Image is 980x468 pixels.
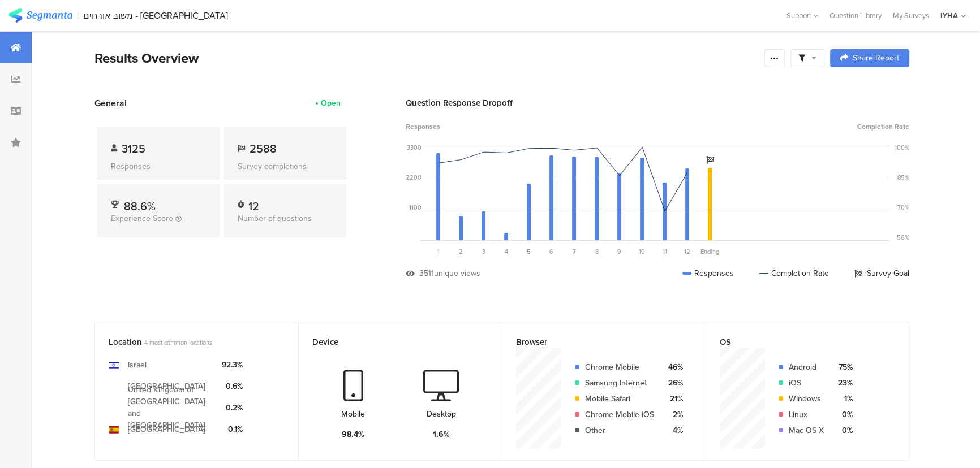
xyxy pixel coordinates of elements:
span: Share Report [853,54,899,62]
div: 92.3% [222,359,243,371]
div: 26% [663,377,683,389]
div: [GEOGRAPHIC_DATA] [128,423,205,435]
div: 0.2% [222,402,243,414]
div: 1100 [409,203,422,212]
div: | [77,9,79,22]
div: 1% [833,393,853,405]
div: Browser [516,336,673,348]
div: Survey completions [238,161,333,172]
span: 8 [595,247,599,256]
span: 2 [459,247,463,256]
div: IYHA [940,10,958,21]
span: 11 [663,247,667,256]
span: 10 [639,247,645,256]
span: Responses [406,122,440,132]
div: 3300 [407,143,422,152]
div: United Kingdom of [GEOGRAPHIC_DATA] and [GEOGRAPHIC_DATA] [128,384,213,431]
div: iOS [789,377,824,389]
div: Responses [111,161,206,172]
span: 2588 [250,140,277,157]
span: Number of questions [238,213,312,224]
div: 100% [895,143,909,152]
div: Open [321,97,341,109]
div: 75% [833,361,853,373]
div: Survey Goal [854,267,909,279]
div: Mobile [341,408,365,420]
span: Completion Rate [857,122,909,132]
div: Results Overview [94,48,759,68]
i: Survey Goal [706,156,714,164]
div: Android [789,361,824,373]
div: 4% [663,424,683,436]
a: My Surveys [887,10,935,21]
div: unique views [434,267,480,279]
div: Mobile Safari [585,393,654,405]
div: Israel [128,359,147,371]
div: OS [720,336,876,348]
div: [GEOGRAPHIC_DATA] [128,380,205,392]
div: 0% [833,424,853,436]
span: General [94,97,127,110]
span: Experience Score [111,213,173,224]
span: 1 [437,247,440,256]
div: 3511 [419,267,434,279]
span: 5 [527,247,531,256]
div: Mac OS X [789,424,824,436]
div: 56% [897,233,909,242]
div: 21% [663,393,683,405]
div: 23% [833,377,853,389]
div: משוב אורחים - [GEOGRAPHIC_DATA] [83,10,228,21]
div: Location [109,336,266,348]
span: 3125 [122,140,145,157]
span: 12 [684,247,690,256]
div: Completion Rate [759,267,829,279]
div: 0% [833,409,853,421]
div: Linux [789,409,824,421]
div: 70% [897,203,909,212]
span: 4 most common locations [144,338,212,347]
div: 12 [248,198,259,209]
span: 3 [482,247,485,256]
div: Device [312,336,470,348]
span: 9 [617,247,621,256]
span: 6 [549,247,553,256]
div: 2% [663,409,683,421]
span: 4 [505,247,508,256]
div: Ending [699,247,721,256]
span: 7 [573,247,576,256]
div: Other [585,424,654,436]
div: Chrome Mobile [585,361,654,373]
div: Question Response Dropoff [406,97,909,109]
div: 46% [663,361,683,373]
div: 0.6% [222,380,243,392]
span: 88.6% [124,198,156,215]
div: Windows [789,393,824,405]
div: Samsung Internet [585,377,654,389]
div: Desktop [427,408,456,420]
div: Responses [682,267,734,279]
div: 85% [897,173,909,182]
div: 98.4% [342,428,364,440]
a: Question Library [824,10,887,21]
div: 0.1% [222,423,243,435]
div: 2200 [406,173,422,182]
img: segmanta logo [8,8,72,23]
div: 1.6% [433,428,450,440]
div: Support [786,7,818,24]
div: Chrome Mobile iOS [585,409,654,421]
